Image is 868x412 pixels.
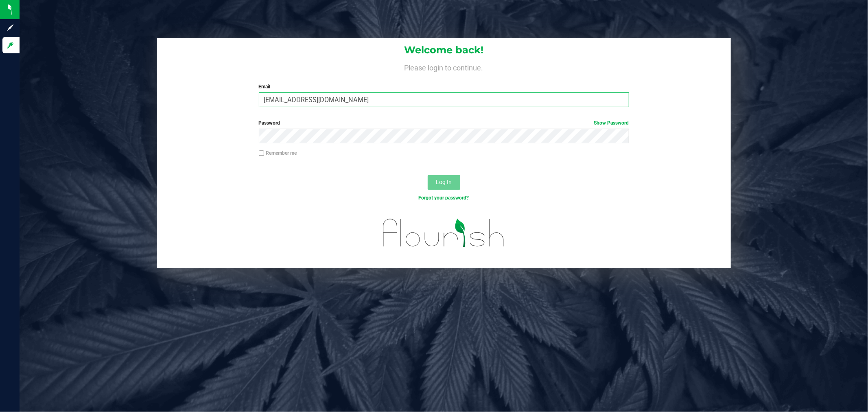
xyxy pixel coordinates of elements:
h1: Welcome back! [157,45,731,55]
label: Remember me [259,149,297,157]
inline-svg: Sign up [6,24,14,32]
inline-svg: Log in [6,41,14,49]
a: Forgot your password? [419,195,469,201]
img: flourish_logo.svg [372,210,516,256]
a: Show Password [594,120,629,126]
button: Log In [428,175,460,190]
span: Password [259,120,280,126]
input: Remember me [259,150,265,156]
span: Log In [436,179,452,185]
h4: Please login to continue. [157,62,731,72]
label: Email [259,83,629,90]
